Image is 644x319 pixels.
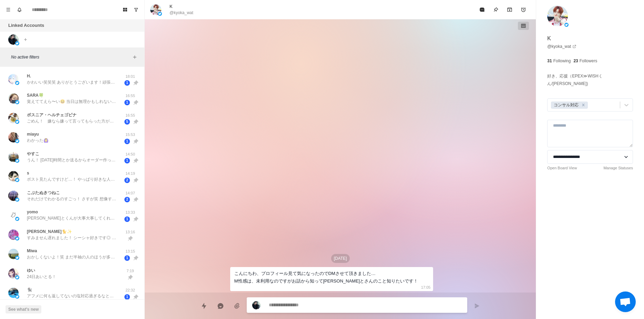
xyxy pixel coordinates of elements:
p: ゆい [27,267,35,274]
p: 13:15 [122,248,139,254]
p: Following [553,58,571,64]
img: picture [8,113,19,123]
p: 22:32 [122,287,139,293]
img: picture [15,159,19,163]
p: 14:19 [122,171,139,177]
p: うん！ [DATE]時間とか送るからオーダー作って！ 戦闘民族て(笑) 人によるか、、、 年内に中イキ出来るかなぁ🤔🤔 力かぁ、、確かに、、、 あれ届いたよ！ 先っぽはハルトくんの指より細いかも... [27,157,116,163]
p: SARA🍀 [27,92,44,98]
p: 16:55 [122,113,139,118]
p: Miwa [27,248,37,254]
img: picture [8,34,19,45]
p: こぶたぬきつねこ [27,190,60,196]
img: picture [564,23,569,27]
a: Open Board View [547,165,577,171]
button: Add media [230,299,244,313]
p: 15:53 [122,132,139,138]
p: ポスト見たんですけど…！ やっぱり好きな人にはなるべく可愛い姿を見てほしいって女心と、家から新宿までダル着では行けない！！笑 [27,176,116,182]
img: picture [150,4,161,15]
a: Manage Statuses [603,165,633,171]
button: Menu [3,4,14,15]
p: K [547,34,551,43]
img: picture [8,249,19,259]
button: Add account [21,35,30,44]
div: Remove コンサル対応 [580,102,587,109]
p: No active filters [11,54,131,60]
img: picture [8,191,19,201]
button: See what's new [6,305,41,313]
img: picture [547,6,568,26]
p: 好き、応援（EPEX≫WISHくん/[PERSON_NAME]) [547,72,633,87]
p: 17:05 [421,284,431,291]
div: こんにちわ、プロフィール見て気になったのでDMさせて頂きました… M性感は、未利用なのですがお話から知って[PERSON_NAME]とさんのこと知りたいです！ [234,270,418,285]
p: 7:19 [122,268,139,274]
p: K [170,3,173,10]
img: picture [15,275,19,279]
img: picture [8,152,19,162]
img: picture [8,268,19,279]
span: 1 [124,100,130,105]
p: Linked Accounts [8,22,44,29]
img: picture [15,100,19,104]
p: [DATE] [331,254,350,263]
img: picture [8,132,19,142]
p: 31 [547,58,552,64]
span: 1 [124,139,130,144]
p: 23 [573,58,578,64]
p: ごめん！ 嫌なら嫌って言ってもらった方が私は助かるかも〜💦 言いづらいとは思うんだけど、戸惑っちゃうので…… [27,118,116,124]
img: picture [8,171,19,181]
button: Reply with AI [214,299,227,313]
button: Archive [503,3,517,17]
span: 1 [124,294,130,300]
img: picture [15,217,19,221]
img: picture [8,288,19,298]
p: 覚えててえら〜い😆 当日は無理かもしれないけど、予約するね！ [27,98,116,105]
div: コンサル対応 [552,102,580,109]
span: 1 [124,80,130,86]
p: アフメに何も返してないの塩対応過ぎるなと気づいたよ。(翌日北海道だったから許してね🙏) とっても楽しかったです！また予約するね☺️ [27,293,116,299]
p: yomo [27,209,38,215]
p: わかった🙆‍♀️ [27,137,49,143]
button: Pin [489,3,503,17]
p: s [27,170,29,176]
img: picture [8,74,19,84]
button: Board View [120,4,131,15]
button: Mark as read [475,3,489,17]
p: かわいい笑笑笑 ありがとうございます！頑張ります！！ そうですよ〜、ほんと全部いうんだから😂 私も愛してます🧸 [27,79,116,85]
p: miayu [27,131,39,137]
p: おかしくないよ！笑 まだ半袖の人のほうが多いくらいじゃない？ そうなら嬉しいー🤭 [PERSON_NAME]！大事なお話！ 仕事の部署が変わって東京行きが日帰りになったから今まで以上に会えるタイ... [27,254,116,260]
span: 1 [124,158,130,163]
img: picture [15,256,19,260]
p: 🐈‍⬛ [27,287,32,293]
p: [PERSON_NAME]とくんが大事大事してくれるから 私も自分のこと大事にできてる、とってもありがたいんだよう🙌🏻 んー！楽しみすぎてずっとポムポムプリン🍮聴いてる、浮かれぷりん🍮 [27,215,116,221]
p: すみません遅れました！ シーシャ好きです◎ 14日18時~120分オーダー作成させていただきます！ [27,235,116,241]
div: チャットを開く [615,291,636,312]
span: 2 [124,178,130,183]
p: 14:50 [122,151,139,157]
p: 14:07 [122,190,139,196]
p: ボスニア・ヘルチェゴビナ [27,112,76,118]
p: @kyoka_wat [170,10,193,16]
p: 13:33 [122,210,139,215]
button: Notifications [14,4,25,15]
img: picture [252,301,260,309]
span: 2 [124,197,130,202]
img: picture [15,139,19,143]
img: picture [8,210,19,220]
button: Quick replies [197,299,211,313]
img: picture [15,236,19,241]
p: それだけでわかるのすごっ！ さすが笑 想像するだけでヤバイやつやん😍 [27,196,116,202]
p: やすこ [27,151,39,157]
span: 1 [124,216,130,222]
img: picture [15,120,19,124]
p: Followers [580,58,597,64]
span: 5 [124,119,130,125]
p: [PERSON_NAME]🐈️✨️ [27,228,72,235]
p: H. [27,73,31,79]
img: picture [8,93,19,104]
img: picture [15,198,19,202]
img: picture [15,178,19,182]
button: Add filters [131,53,139,61]
img: picture [15,41,19,45]
img: picture [15,81,19,85]
img: picture [158,12,162,16]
